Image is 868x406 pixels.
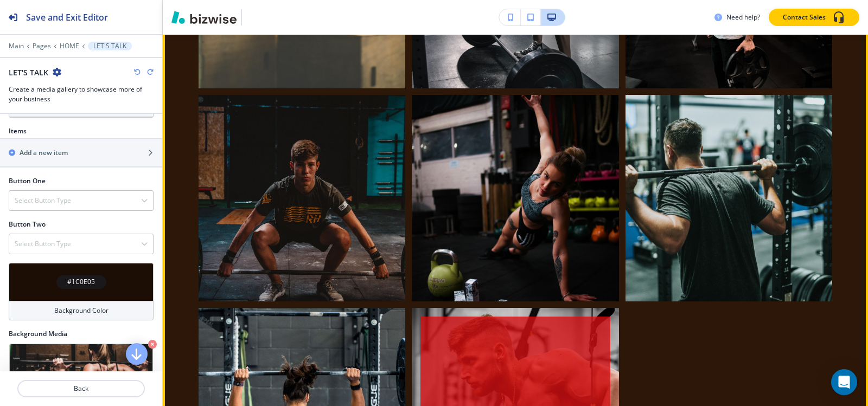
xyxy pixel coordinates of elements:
h3: Create a media gallery to showcase more of your business [9,85,154,104]
button: HOME [60,42,79,50]
h2: Background Media [9,329,154,339]
h2: LET'S TALK [9,67,48,78]
img: Bizwise Logo [171,11,237,24]
h4: #1C0E05 [67,277,95,287]
button: Main [9,42,24,50]
button: Back [17,380,145,397]
button: Pages [33,42,51,50]
h4: Select Button Type [15,196,71,205]
h2: Items [9,126,27,136]
h2: Button One [9,176,46,186]
p: LET'S TALK [93,42,126,50]
button: #1C0E05Background Color [9,263,154,320]
button: LET'S TALK [88,42,132,50]
h3: Need help? [726,12,760,22]
button: Contact Sales [769,9,859,26]
h2: Save and Exit Editor [26,11,108,24]
h4: Select Button Type [15,239,71,249]
h2: Button Two [9,220,46,229]
div: Open Intercom Messenger [831,369,857,395]
p: Contact Sales [783,12,826,22]
p: Back [18,384,144,394]
h2: Add a new item [20,148,68,158]
h4: Background Color [54,306,108,315]
img: Your Logo [246,13,276,22]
